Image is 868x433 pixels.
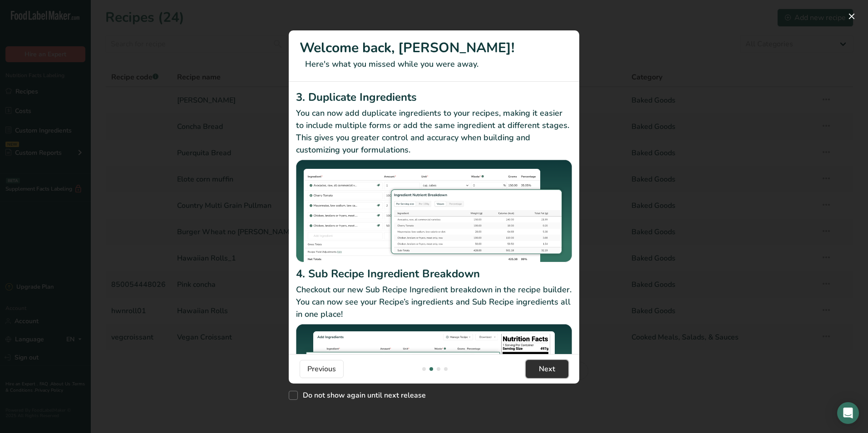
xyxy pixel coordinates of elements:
[837,402,859,424] div: Open Intercom Messenger
[539,364,555,374] span: Next
[296,107,572,156] p: You can now add duplicate ingredients to your recipes, making it easier to include multiple forms...
[307,364,336,374] span: Previous
[526,360,568,378] button: Next
[296,266,572,282] h2: 4. Sub Recipe Ingredient Breakdown
[300,38,568,58] h1: Welcome back, [PERSON_NAME]!
[296,160,572,263] img: Duplicate Ingredients
[298,391,426,400] span: Do not show again until next release
[300,360,344,378] button: Previous
[296,284,572,320] p: Checkout our new Sub Recipe Ingredient breakdown in the recipe builder. You can now see your Reci...
[296,324,572,427] img: Sub Recipe Ingredient Breakdown
[300,58,568,70] p: Here's what you missed while you were away.
[296,89,572,105] h2: 3. Duplicate Ingredients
